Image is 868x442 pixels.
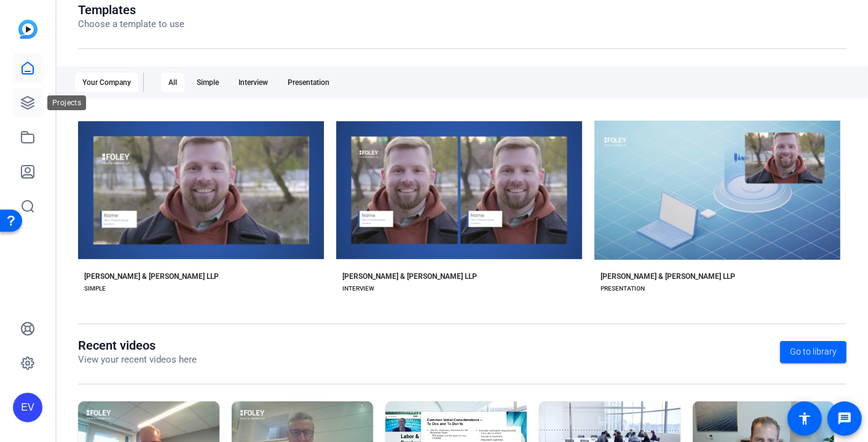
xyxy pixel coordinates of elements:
div: Presentation [280,73,337,92]
p: Choose a template to use [78,17,184,31]
p: View your recent videos here [78,353,197,367]
div: [PERSON_NAME] & [PERSON_NAME] LLP [84,271,219,281]
div: Projects [47,95,86,110]
mat-icon: accessibility [797,411,812,426]
div: PRESENTATION [601,284,645,294]
a: Go to library [780,341,846,363]
div: Simple [189,73,226,92]
div: SIMPLE [84,284,106,294]
div: [PERSON_NAME] & [PERSON_NAME] LLP [601,271,735,281]
div: All [161,73,184,92]
mat-icon: message [837,411,852,426]
div: [PERSON_NAME] & [PERSON_NAME] LLP [342,271,477,281]
img: blue-gradient.svg [18,20,37,39]
div: Your Company [75,73,138,92]
div: Interview [231,73,275,92]
span: Go to library [790,345,837,358]
h1: Recent videos [78,338,197,353]
h1: Templates [78,2,184,17]
div: EV [13,393,42,422]
div: INTERVIEW [342,284,374,294]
